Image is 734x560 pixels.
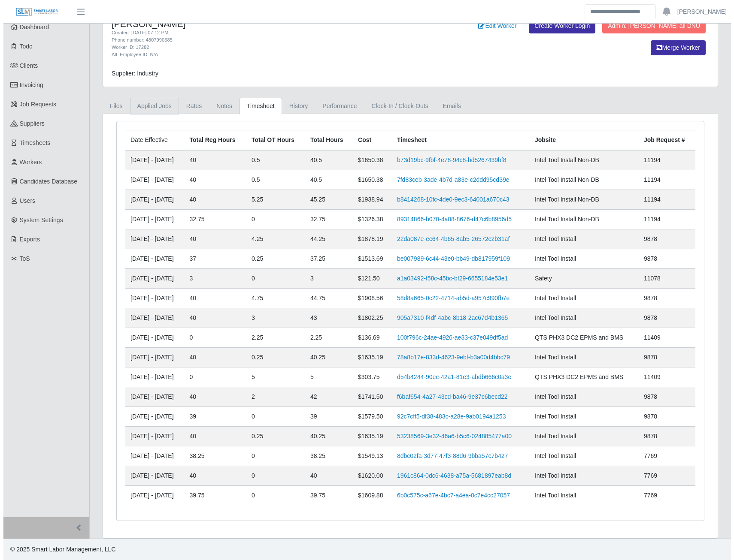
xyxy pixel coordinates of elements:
h4: [PERSON_NAME] [108,18,452,29]
span: Intel Tool Install [531,452,573,459]
span: Intel Tool Install [531,413,573,420]
span: Clients [16,62,35,69]
td: 4.25 [243,229,302,249]
td: 0 [243,466,302,486]
td: 3 [243,308,302,328]
span: 11409 [640,334,657,341]
td: [DATE] - [DATE] [122,150,181,170]
a: Edit Worker [469,18,519,33]
span: Suppliers [16,120,41,127]
td: 0 [243,446,302,466]
span: Intel Tool Install Non-DB [531,196,596,203]
a: Rates [176,98,206,114]
td: [DATE] - [DATE] [122,446,181,466]
span: Intel Tool Install [531,314,573,321]
td: 0.5 [243,170,302,190]
th: Timesheet [388,130,526,151]
th: Total Reg Hours [181,130,243,151]
td: 44.25 [302,229,349,249]
td: 44.75 [302,289,349,308]
td: 40 [181,387,243,407]
td: [DATE] - [DATE] [122,229,181,249]
span: Intel Tool Install [531,492,573,499]
td: [DATE] - [DATE] [122,269,181,289]
td: $1741.50 [349,387,388,407]
td: [DATE] - [DATE] [122,407,181,427]
span: QTS PHX3 DC2 EPMS and BMS [531,334,620,341]
td: [DATE] - [DATE] [122,348,181,367]
span: 11409 [640,373,657,380]
span: Intel Tool Install [531,433,573,440]
span: Todo [16,43,29,50]
td: 0 [243,269,302,289]
span: Job Requests [16,101,53,108]
td: 5.25 [243,190,302,210]
td: $1609.88 [349,486,388,506]
td: 40 [181,308,243,328]
span: 7769 [640,452,654,459]
a: Applied Jobs [127,98,176,114]
td: 0 [243,486,302,506]
td: [DATE] - [DATE] [122,170,181,190]
td: [DATE] - [DATE] [122,486,181,506]
a: a1a03492-f58c-45bc-bf29-6655184e53e1 [394,275,504,282]
td: 39.75 [302,486,349,506]
a: 22da087e-ec64-4b65-8ab5-26572c2b31af [394,235,506,242]
span: 9878 [640,255,654,262]
span: 11194 [640,176,657,183]
span: 9878 [640,295,654,301]
th: Jobsite [526,130,635,151]
button: Admin: [PERSON_NAME] all DNU [599,18,702,33]
td: 40.5 [302,170,349,190]
a: Files [99,98,127,114]
td: $1938.94 [349,190,388,210]
td: [DATE] - [DATE] [122,387,181,407]
span: Intel Tool Install Non-DB [531,216,596,223]
td: 39 [302,407,349,427]
td: 40 [181,170,243,190]
span: Intel Tool Install [531,354,573,361]
a: 1961c864-0dc6-4638-a75a-5681897eab8d [394,472,508,479]
td: $1620.00 [349,466,388,486]
td: 45.25 [302,190,349,210]
span: Intel Tool Install [531,255,573,262]
span: Intel Tool Install Non-DB [531,157,596,163]
span: 9878 [640,393,654,400]
td: 0.25 [243,348,302,367]
a: Clock-In / Clock-Outs [361,98,432,114]
a: f6baf654-4a27-43cd-ba46-9e37c6becd22 [394,393,504,400]
a: Emails [432,98,465,114]
span: 7769 [640,492,654,499]
td: 39 [181,407,243,427]
td: [DATE] - [DATE] [122,249,181,269]
a: 78a8b17e-833d-4623-9ebf-b3a00d4bbc79 [394,354,507,361]
span: Users [16,197,32,204]
td: [DATE] - [DATE] [122,427,181,446]
td: 32.75 [181,210,243,229]
span: Timesheets [16,139,47,146]
span: Intel Tool Install [531,393,573,400]
span: ToS [16,255,27,262]
td: Date Effective [122,130,181,151]
span: QTS PHX3 DC2 EPMS and BMS [531,373,620,380]
span: 9878 [640,413,654,420]
td: $1549.13 [349,446,388,466]
td: 0 [181,367,243,387]
a: 92c7cff5-df38-483c-a28e-9ab0194a1253 [394,413,503,420]
img: SLM Logo [12,7,55,17]
a: Performance [312,98,361,114]
td: 5 [243,367,302,387]
a: [PERSON_NAME] [674,7,723,16]
td: 40 [181,229,243,249]
th: Job Request # [635,130,692,151]
td: $136.69 [349,328,388,348]
td: 2 [243,387,302,407]
td: [DATE] - [DATE] [122,308,181,328]
td: [DATE] - [DATE] [122,328,181,348]
span: Safety [531,275,549,282]
td: 3 [302,269,349,289]
td: [DATE] - [DATE] [122,289,181,308]
span: 11194 [640,216,657,223]
a: Notes [206,98,236,114]
span: Intel Tool Install [531,235,573,242]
